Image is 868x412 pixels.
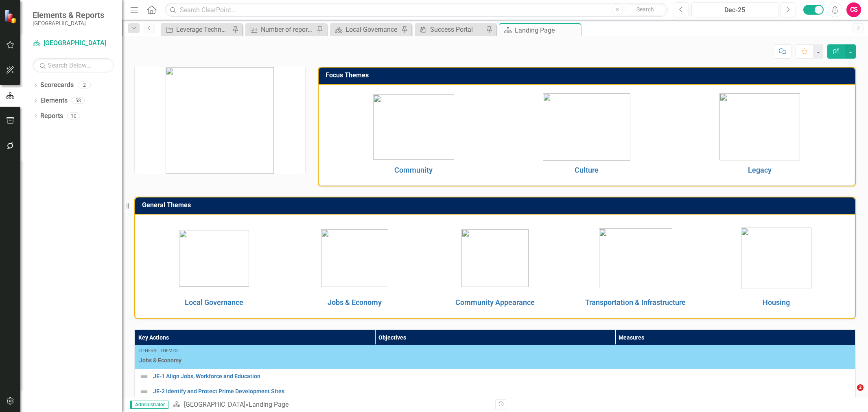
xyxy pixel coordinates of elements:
[40,112,63,121] a: Reports
[33,20,104,26] small: [GEOGRAPHIC_DATA]
[142,202,851,209] h3: General Themes
[430,24,484,35] div: Success Portal
[585,298,686,307] a: Transportation & Infrastructure
[78,82,91,89] div: 2
[694,5,775,15] div: Dec-25
[455,298,535,307] a: Community Appearance
[691,2,778,17] button: Dec-25
[4,9,18,24] img: ClearPoint Strategy
[72,97,85,104] div: 58
[185,298,243,307] a: Local Governance
[184,401,245,408] a: [GEOGRAPHIC_DATA]
[153,373,371,379] a: JE-1 Align Jobs, Workforce and Education
[40,96,68,105] a: Elements
[345,24,399,35] div: Local Governance
[846,2,861,17] button: CS
[840,384,860,404] iframe: Intercom live chat
[135,369,375,384] td: Double-Click to Edit Right Click for Context Menu
[748,166,772,174] a: Legacy
[135,345,855,369] td: Double-Click to Edit
[139,387,149,397] img: Not Defined
[575,166,599,174] a: Culture
[153,388,371,394] a: JE-2 identify and Protect Prime Development Sites
[33,39,114,48] a: [GEOGRAPHIC_DATA]
[139,348,851,354] div: General Themes
[249,401,289,408] div: Landing Page
[139,372,149,381] img: Not Defined
[163,24,230,35] a: Leverage Technology to Facilitate Transparent Feedback through the implementation of CityCares to...
[261,24,315,35] div: Number of reports on resident inquiries and resolutions
[165,3,668,17] input: Search ClearPoint...
[328,298,382,307] a: Jobs & Economy
[33,58,114,72] input: Search Below...
[857,384,864,391] span: 2
[33,10,104,20] span: Elements & Reports
[515,25,579,35] div: Landing Page
[176,24,230,35] div: Leverage Technology to Facilitate Transparent Feedback through the implementation of CityCares to...
[763,298,790,307] a: Housing
[67,112,80,119] div: 10
[332,24,399,35] a: Local Governance
[625,4,666,15] button: Search
[173,400,489,410] div: »
[326,72,851,79] h3: Focus Themes
[139,356,851,364] span: Jobs & Economy
[135,384,375,399] td: Double-Click to Edit Right Click for Context Menu
[417,24,484,35] a: Success Portal
[130,401,168,409] span: Administrator
[40,81,74,90] a: Scorecards
[247,24,315,35] a: Number of reports on resident inquiries and resolutions
[394,166,433,174] a: Community
[636,6,654,13] span: Search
